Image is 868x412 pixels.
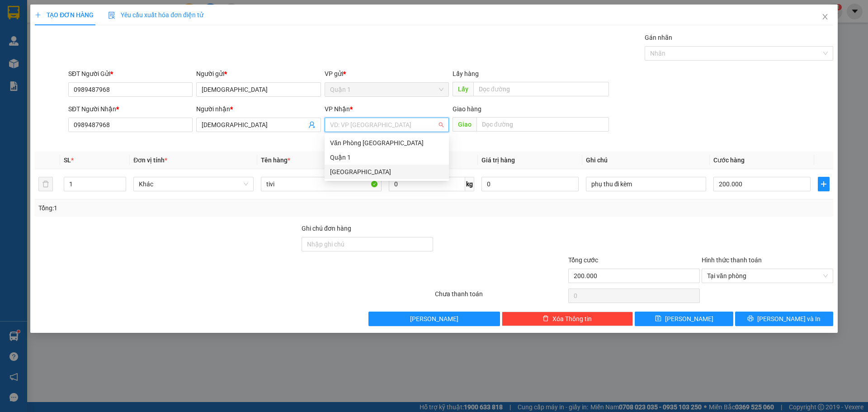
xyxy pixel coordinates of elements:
span: Tổng cước [568,256,598,264]
th: Ghi chú [582,152,710,169]
button: Close [812,5,838,30]
span: Lấy [453,82,473,96]
span: user-add [308,121,316,128]
span: close [821,13,829,20]
span: kg [465,177,474,191]
span: plus [818,180,829,188]
div: Văn Phòng Đà Lạt [325,136,449,150]
div: Người gửi [196,69,321,79]
button: plus [818,177,830,191]
span: plus [35,12,41,18]
span: [PERSON_NAME] [410,314,458,324]
label: Hình thức thanh toán [702,256,762,264]
span: delete [542,315,549,322]
span: Khác [139,177,248,191]
span: Quận 1 [330,83,443,96]
div: VP gửi [325,69,449,79]
span: Tên hàng [261,156,290,164]
span: printer [747,315,754,322]
div: SĐT Người Nhận [68,104,193,114]
input: Ghi Chú [586,177,706,191]
img: icon [108,12,115,19]
input: VD: Bàn, Ghế [261,177,381,191]
span: Giá trị hàng [481,156,515,164]
button: delete [38,177,53,191]
div: SĐT Người Gửi [68,69,193,79]
span: Yêu cầu xuất hóa đơn điện tử [108,11,203,19]
input: 0 [481,177,579,191]
div: [GEOGRAPHIC_DATA] [330,167,443,177]
div: Người nhận [196,104,321,114]
label: Gán nhãn [645,34,672,41]
div: Nha Trang [325,165,449,179]
div: Quận 1 [330,152,443,162]
button: save[PERSON_NAME] [635,312,733,326]
input: Ghi chú đơn hàng [302,237,433,251]
span: Giao [453,117,476,132]
button: deleteXóa Thông tin [502,312,633,326]
span: Lấy hàng [453,70,479,77]
span: Tại văn phòng [707,269,828,283]
input: Dọc đường [473,82,609,96]
span: TẠO ĐƠN HÀNG [35,11,94,19]
label: Ghi chú đơn hàng [302,225,351,232]
div: Quận 1 [325,150,449,165]
button: [PERSON_NAME] [368,312,500,326]
input: Dọc đường [476,117,609,132]
span: Cước hàng [713,156,745,164]
div: Văn phòng không hợp lệ [325,133,449,143]
button: printer[PERSON_NAME] và In [735,312,833,326]
span: save [655,315,661,322]
span: VP Nhận [325,105,350,113]
span: SL [64,156,71,164]
div: Chưa thanh toán [434,289,567,305]
div: Tổng: 1 [38,203,335,213]
span: Đơn vị tính [133,156,167,164]
span: Giao hàng [453,105,481,113]
span: [PERSON_NAME] [665,314,713,324]
span: Xóa Thông tin [552,314,592,324]
div: Văn Phòng [GEOGRAPHIC_DATA] [330,138,443,148]
span: [PERSON_NAME] và In [757,314,821,324]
